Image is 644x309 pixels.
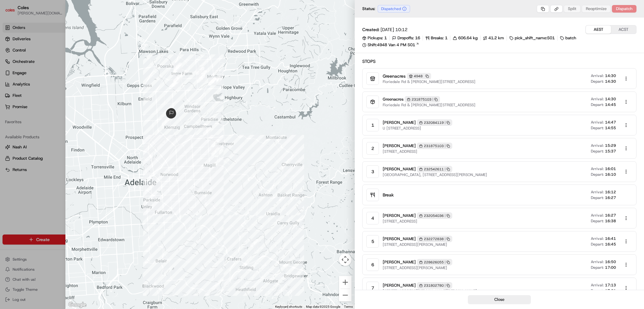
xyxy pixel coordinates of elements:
[605,288,616,293] span: 17:21
[591,236,604,241] span: Arrival:
[59,91,101,97] span: API Documentation
[383,143,416,149] span: [PERSON_NAME]
[366,119,379,131] div: 1
[166,78,180,91] div: waypoint-rte_C8T2X8tBKXf3dk4PMYYMwm
[605,120,616,125] span: 14:47
[591,79,604,84] span: Depart:
[605,166,616,171] span: 16:01
[407,73,431,79] div: 4948
[417,282,452,289] div: 231802780
[591,172,604,177] span: Depart:
[171,72,184,85] div: waypoint-rte_C8T2X8tBKXf3dk4PMYYMwm
[383,79,475,84] span: Floriedale Rd & [PERSON_NAME][STREET_ADDRESS]
[417,212,452,219] div: 232054036
[383,73,406,79] span: Greenacres
[591,125,604,130] span: Depart:
[605,172,616,177] span: 16:10
[67,301,88,309] a: Open this area in Google Maps (opens a new window)
[560,35,576,41] div: batch
[488,35,504,41] span: 41.2 km
[586,25,611,34] button: AEST
[591,102,604,107] span: Depart:
[366,282,379,294] div: 7
[6,92,11,97] div: 📗
[591,97,604,102] span: Arrival:
[194,72,208,85] div: waypoint-rte_C8T2X8tBKXf3dk4PMYYMwm
[306,305,340,308] span: Map data ©2025 Google
[378,5,410,13] div: Dispatched
[591,213,604,218] span: Arrival:
[362,26,379,33] span: Created:
[63,107,76,111] span: Pylon
[170,76,183,89] div: waypoint-rte_C8T2X8tBKXf3dk4PMYYMwm
[417,166,452,172] div: 232542611
[21,60,103,66] div: Start new chat
[605,102,616,107] span: 14:45
[591,288,604,293] span: Depart:
[591,265,604,270] span: Depart:
[200,124,214,138] div: waypoint-rte_C8T2X8tBKXf3dk4PMYYMwm
[405,96,440,102] div: 231875103
[468,295,531,304] button: Close
[605,97,616,102] span: 14:30
[6,6,19,19] img: Nash
[275,305,302,309] button: Keyboard shortcuts
[383,259,416,265] span: [PERSON_NAME]
[6,25,114,35] p: Welcome 👋
[4,89,51,100] a: 📗Knowledge Base
[605,125,616,130] span: 14:55
[415,35,420,41] span: 16
[417,236,452,242] div: 232272838
[383,236,416,242] span: [PERSON_NAME]
[362,5,412,13] div: Status:
[362,42,636,48] a: Shift:4948 Van 4 PM S01
[591,149,604,154] span: Depart:
[53,92,58,97] div: 💻
[366,142,379,155] div: 2
[605,190,616,195] span: 16:12
[605,236,616,241] span: 16:41
[383,219,452,224] span: [STREET_ADDRESS]
[383,192,394,198] span: Break
[164,106,179,121] div: route_end-rte_C8T2X8tBKXf3dk4PMYYMwm
[383,126,452,131] span: U [STREET_ADDRESS]
[206,75,219,88] div: waypoint-rte_C8T2X8tBKXf3dk4PMYYMwm
[383,283,416,288] span: [PERSON_NAME]
[384,35,387,41] span: 1
[417,143,452,149] div: 231875103
[44,106,76,111] a: Powered byPylon
[591,195,604,200] span: Depart:
[417,119,452,126] div: 232084119
[339,253,352,266] button: Map camera controls
[107,62,114,69] button: Start new chat
[383,242,452,247] span: [STREET_ADDRESS][PERSON_NAME]
[605,259,616,264] span: 16:50
[21,66,80,71] div: We're available if you need us!
[591,143,604,148] span: Arrival:
[605,213,616,218] span: 16:27
[194,64,207,78] div: waypoint-rte_C8T2X8tBKXf3dk4PMYYMwm
[196,68,209,81] div: waypoint-rte_C8T2X8tBKXf3dk4PMYYMwm
[344,305,353,308] a: Terms (opens in new tab)
[383,102,475,108] span: Floriedale Rd & [PERSON_NAME][STREET_ADDRESS]
[605,218,616,223] span: 16:38
[383,120,416,125] span: [PERSON_NAME]
[213,146,226,160] div: waypoint-rte_C8T2X8tBKXf3dk4PMYYMwm
[339,276,352,289] button: Zoom in
[611,25,636,34] button: ACST
[380,26,408,33] span: [DATE] 10:12
[171,60,184,73] div: waypoint-rte_C8T2X8tBKXf3dk4PMYYMwm
[209,145,222,158] div: waypoint-rte_C8T2X8tBKXf3dk4PMYYMwm
[591,166,604,171] span: Arrival:
[431,35,444,41] span: Breaks:
[366,258,379,271] div: 6
[605,79,616,84] span: 14:30
[591,190,604,195] span: Arrival:
[591,120,604,125] span: Arrival:
[383,213,416,218] span: [PERSON_NAME]
[605,149,616,154] span: 15:37
[164,106,179,121] div: route_start-rte_C8T2X8tBKXf3dk4PMYYMwm
[591,218,604,223] span: Depart:
[383,289,477,294] span: [STREET_ADDRESS][PERSON_NAME][PERSON_NAME]
[210,74,223,87] div: waypoint-rte_C8T2X8tBKXf3dk4PMYYMwm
